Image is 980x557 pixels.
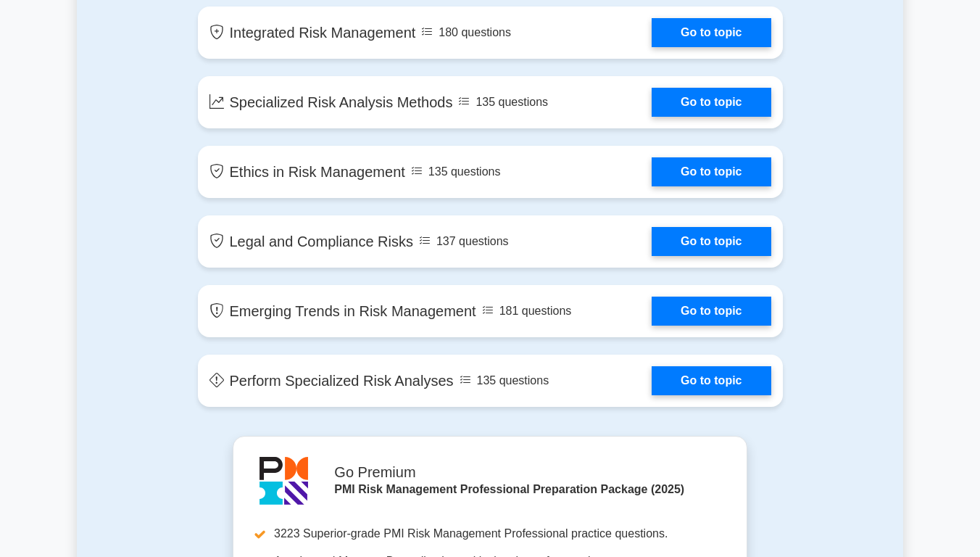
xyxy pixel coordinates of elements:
a: Go to topic [652,227,771,256]
a: Go to topic [652,88,771,117]
a: Go to topic [652,18,771,47]
a: Go to topic [652,297,771,326]
a: Go to topic [652,366,771,395]
a: Go to topic [652,157,771,186]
